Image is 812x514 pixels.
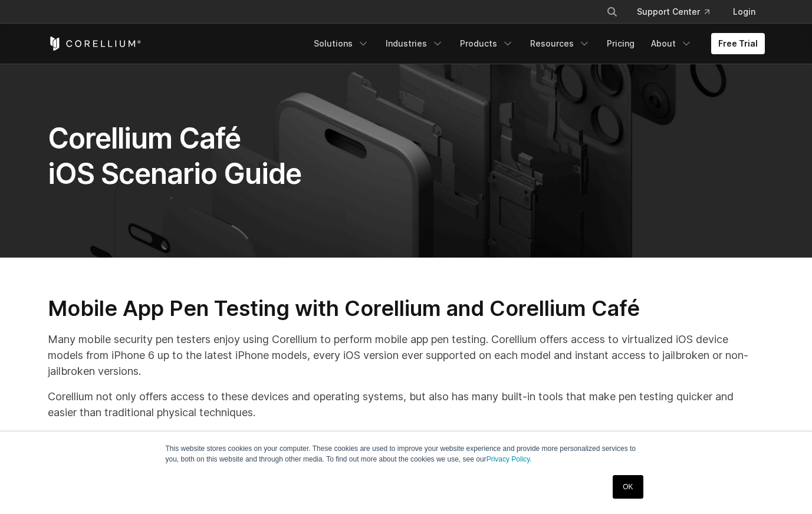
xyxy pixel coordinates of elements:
p: This website stores cookies on your computer. These cookies are used to improve your website expe... [166,443,647,464]
a: OK [613,475,643,499]
a: Login [724,1,765,22]
a: Industries [379,33,451,54]
a: Pricing [600,33,642,54]
button: Search [601,1,623,22]
p: Many mobile security pen testers enjoy using Corellium to perform mobile app pen testing. Corelli... [48,331,765,379]
a: Corellium Home [48,37,142,51]
a: Free Trial [711,33,765,54]
span: Corellium Café iOS Scenario Guide [48,121,302,191]
p: Virtual device models can easily replace physical devices in many types of security testing and r... [48,430,765,477]
a: Support Center [627,1,719,22]
a: Resources [523,33,597,54]
div: Navigation Menu [307,33,765,54]
a: About [644,33,699,54]
a: Solutions [307,33,376,54]
a: Products [453,33,521,54]
h2: Mobile App Pen Testing with Corellium and Corellium Café [48,295,765,322]
a: Privacy Policy. [486,455,532,463]
div: Navigation Menu [592,1,765,22]
p: Corellium not only offers access to these devices and operating systems, but also has many built-... [48,388,765,420]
